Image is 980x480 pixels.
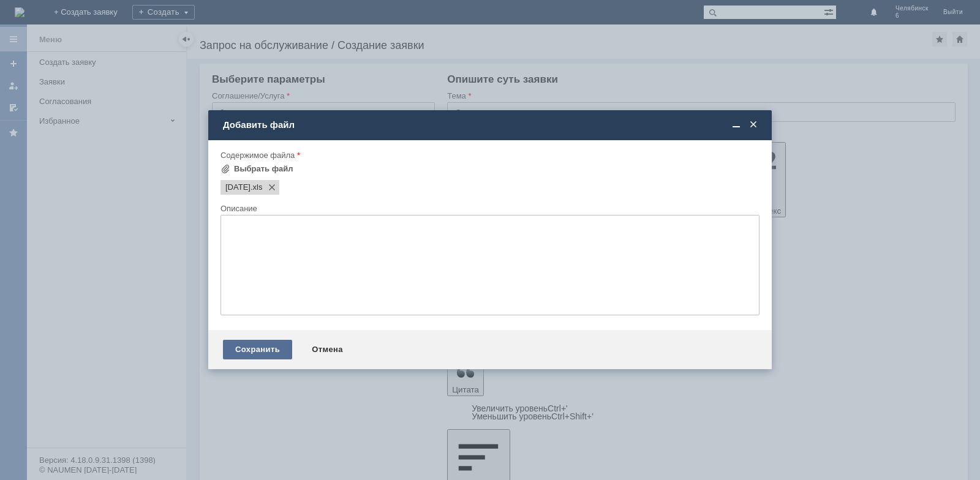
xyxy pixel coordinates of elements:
div: Описание [221,204,757,212]
span: 03.10.2025.xls [225,182,251,192]
span: Свернуть (Ctrl + M) [730,119,742,130]
span: Закрыть [747,119,759,130]
div: [PERSON_NAME]/Добрый вечер. Удалите пожалуйста отложенные чеки. [GEOGRAPHIC_DATA]. [5,5,179,34]
div: Выбрать файл [234,164,293,174]
span: 03.10.2025.xls [251,182,263,192]
div: Содержимое файла [221,151,757,159]
div: Добавить файл [223,119,759,130]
